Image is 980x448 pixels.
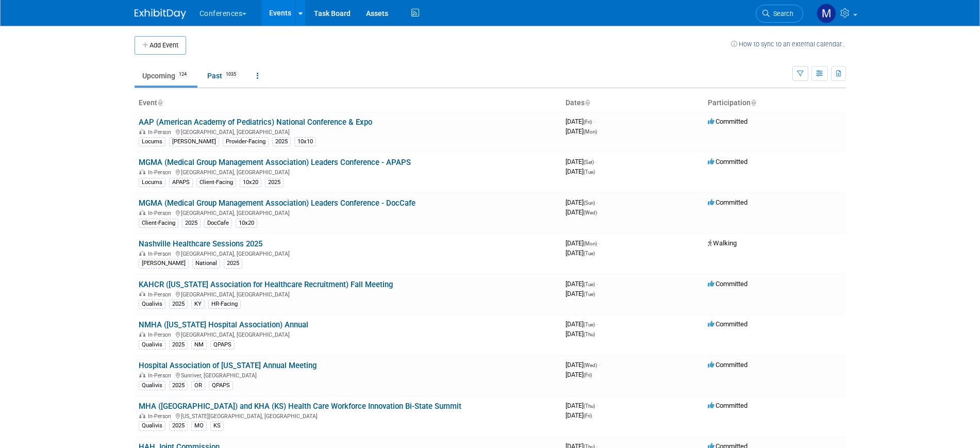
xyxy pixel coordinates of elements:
div: Qualivis [139,421,165,430]
span: - [596,198,598,206]
span: [DATE] [566,127,597,135]
a: Sort by Start Date [585,98,590,107]
span: (Tue) [584,322,595,327]
th: Dates [561,94,704,112]
span: [DATE] [566,118,595,125]
div: Qualivis [139,340,165,350]
span: [DATE] [566,330,595,338]
span: (Tue) [584,169,595,175]
a: Past1035 [200,66,247,86]
a: Sort by Participation Type [751,98,756,107]
a: Sort by Event Name [157,98,162,107]
div: 2025 [224,259,242,268]
span: Committed [708,280,748,288]
img: In-Person Event [139,251,145,256]
div: Locums [139,137,165,146]
div: QPAPS [210,340,235,350]
a: How to sync to an external calendar... [731,40,846,48]
th: Event [135,94,561,112]
img: In-Person Event [139,291,145,296]
span: Committed [708,361,748,369]
span: [DATE] [566,371,592,378]
span: Committed [708,402,748,409]
span: [DATE] [566,239,600,247]
span: [DATE] [566,290,595,297]
a: KAHCR ([US_STATE] Association for Healthcare Recruitment) Fall Meeting [139,280,393,289]
div: 2025 [272,137,291,146]
span: [DATE] [566,249,595,257]
img: Marygrace LeGros [817,4,836,23]
span: In-Person [148,129,174,136]
span: Search [770,10,793,18]
div: [GEOGRAPHIC_DATA], [GEOGRAPHIC_DATA] [139,168,557,176]
div: KS [210,421,224,430]
span: (Fri) [584,372,592,378]
span: - [599,361,600,369]
a: AAP (American Academy of Pediatrics) National Conference & Expo [139,118,372,127]
span: In-Person [148,210,174,217]
span: (Thu) [584,403,595,409]
span: - [599,239,600,247]
span: [DATE] [566,402,598,409]
div: KY [191,300,205,309]
span: - [595,158,597,165]
span: In-Person [148,413,174,420]
span: Committed [708,158,748,165]
span: Committed [708,118,748,125]
div: 10x20 [236,219,257,228]
div: OR [191,381,205,390]
span: [DATE] [566,208,597,216]
span: (Wed) [584,210,597,215]
img: In-Person Event [139,331,145,337]
a: Upcoming124 [135,66,197,86]
div: Client-Facing [139,219,178,228]
span: [DATE] [566,168,595,175]
a: Nashville Healthcare Sessions 2025 [139,239,262,248]
span: 1035 [223,71,239,78]
span: - [593,118,595,125]
div: [GEOGRAPHIC_DATA], [GEOGRAPHIC_DATA] [139,290,557,298]
div: 2025 [265,178,284,187]
div: [PERSON_NAME] [169,137,219,146]
span: [DATE] [566,361,600,369]
div: 2025 [182,219,201,228]
div: [PERSON_NAME] [139,259,189,268]
span: In-Person [148,251,174,257]
a: MGMA (Medical Group Management Association) Leaders Conference - DocCafe [139,198,416,208]
span: - [596,280,598,288]
div: APAPS [169,178,193,187]
div: 2025 [169,381,188,390]
div: National [192,259,220,268]
span: (Fri) [584,119,592,125]
a: MHA ([GEOGRAPHIC_DATA]) and KHA (KS) Health Care Workforce Innovation Bi-State Summit [139,402,461,411]
div: 10x20 [240,178,261,187]
span: [DATE] [566,158,597,165]
div: [GEOGRAPHIC_DATA], [GEOGRAPHIC_DATA] [139,330,557,338]
div: QPAPS [209,381,233,390]
span: 124 [176,71,190,78]
div: MO [191,421,207,430]
div: [GEOGRAPHIC_DATA], [GEOGRAPHIC_DATA] [139,208,557,217]
a: NMHA ([US_STATE] Hospital Association) Annual [139,320,308,329]
span: (Tue) [584,251,595,256]
div: [US_STATE][GEOGRAPHIC_DATA], [GEOGRAPHIC_DATA] [139,411,557,420]
div: Sunriver, [GEOGRAPHIC_DATA] [139,371,557,379]
img: In-Person Event [139,413,145,418]
span: - [596,320,598,328]
div: Locums [139,178,165,187]
div: 2025 [169,340,188,350]
span: (Fri) [584,413,592,419]
a: MGMA (Medical Group Management Association) Leaders Conference - APAPS [139,158,411,167]
div: Provider-Facing [223,137,269,146]
div: [GEOGRAPHIC_DATA], [GEOGRAPHIC_DATA] [139,127,557,136]
div: 10x10 [294,137,316,146]
span: (Tue) [584,281,595,287]
img: In-Person Event [139,129,145,134]
span: (Thu) [584,331,595,337]
button: Add Event [135,36,186,55]
span: (Sat) [584,159,594,165]
span: [DATE] [566,320,598,328]
span: (Wed) [584,362,597,368]
span: (Mon) [584,241,597,246]
span: [DATE] [566,280,598,288]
